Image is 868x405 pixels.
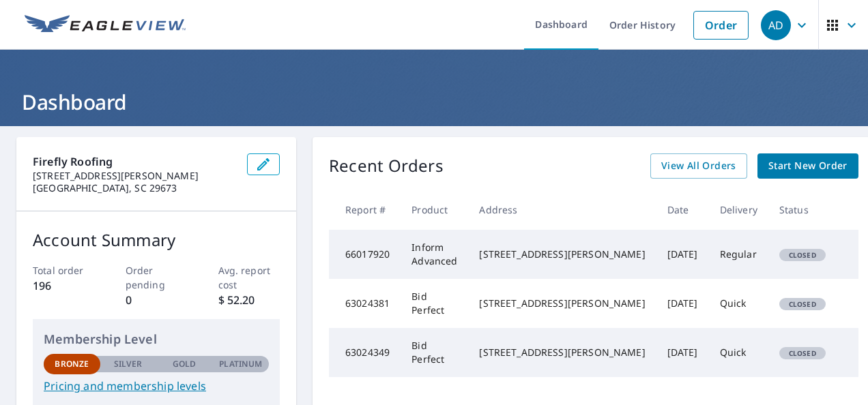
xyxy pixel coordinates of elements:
[656,328,709,377] td: [DATE]
[173,358,196,370] p: Gold
[126,292,188,308] p: 0
[656,230,709,279] td: [DATE]
[401,279,468,328] td: Bid Perfect
[781,250,824,260] span: Closed
[33,228,280,252] p: Account Summary
[709,328,768,377] td: Quick
[781,299,824,309] span: Closed
[761,10,791,40] div: AD
[401,328,468,377] td: Bid Perfect
[329,190,401,230] th: Report #
[218,292,280,308] p: $ 52.20
[33,263,95,277] p: Total order
[479,346,645,359] div: [STREET_ADDRESS][PERSON_NAME]
[33,277,95,294] p: 196
[44,330,269,348] p: Membership Level
[757,153,858,179] a: Start New Order
[33,153,236,170] p: Firefly Roofing
[44,378,269,394] a: Pricing and membership levels
[329,328,401,377] td: 63024349
[329,279,401,328] td: 63024381
[479,297,645,310] div: [STREET_ADDRESS][PERSON_NAME]
[33,182,236,194] p: [GEOGRAPHIC_DATA], SC 29673
[401,230,468,279] td: Inform Advanced
[218,263,280,292] p: Avg. report cost
[709,279,768,328] td: Quick
[219,358,262,370] p: Platinum
[768,157,848,175] span: Start New Order
[25,15,186,35] img: EV Logo
[650,153,747,179] a: View All Orders
[479,247,645,261] div: [STREET_ADDRESS][PERSON_NAME]
[55,358,89,370] p: Bronze
[329,153,444,179] p: Recent Orders
[114,358,143,370] p: Silver
[468,190,656,230] th: Address
[33,170,236,182] p: [STREET_ADDRESS][PERSON_NAME]
[768,190,837,230] th: Status
[16,88,852,116] h1: Dashboard
[656,279,709,328] td: [DATE]
[401,190,468,230] th: Product
[661,157,736,175] span: View All Orders
[693,11,749,40] a: Order
[781,348,824,358] span: Closed
[709,230,768,279] td: Regular
[656,190,709,230] th: Date
[709,190,768,230] th: Delivery
[126,263,188,292] p: Order pending
[329,230,401,279] td: 66017920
